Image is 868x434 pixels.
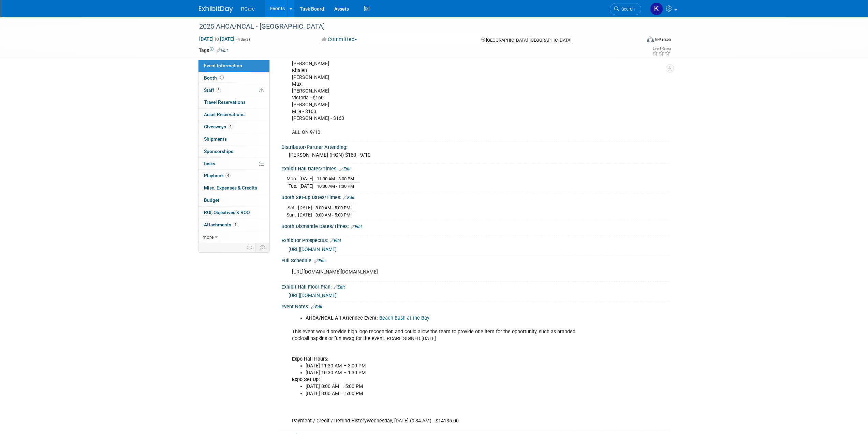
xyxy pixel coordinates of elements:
span: 11:30 AM - 3:00 PM [317,176,354,181]
li: [DATE] 10:30 AM – 1:30 PM [306,369,590,376]
a: Shipments [198,133,269,145]
td: [DATE] [299,182,313,190]
div: [URL][DOMAIN_NAME][DOMAIN_NAME] [287,265,594,279]
span: Budget [204,197,219,203]
td: Sat. [286,204,298,211]
span: Event Information [204,63,242,68]
div: Exhibit Hall Dates/Times: [281,164,670,172]
a: Edit [334,285,345,290]
span: 8:00 AM - 5:00 PM [315,212,350,218]
span: [DATE] [DATE] [199,36,235,42]
a: Sponsorships [198,145,269,157]
span: to [214,36,220,42]
a: Search [610,3,641,15]
a: [URL][DOMAIN_NAME] [289,293,337,298]
div: 2025 AHCA/NCAL - [GEOGRAPHIC_DATA] [197,20,631,33]
span: Giveaways [204,124,233,129]
a: Staff8 [198,84,269,96]
a: Booth [198,72,269,84]
a: more [198,231,269,243]
a: Edit [351,224,362,229]
div: This event would provide high logo recognition and could allow the team to provide one item for t... [287,311,594,428]
a: ROI, Objectives & ROO [198,207,269,219]
a: [URL][DOMAIN_NAME] [289,247,337,252]
td: [DATE] [299,175,313,183]
span: Booth not reserved yet [219,75,225,80]
a: Misc. Expenses & Credits [198,182,269,194]
span: Search [619,6,635,12]
span: Attachments [204,222,238,227]
a: Budget [198,194,269,206]
div: Full Schedule: [281,255,670,264]
img: Khalen Ryberg [650,2,663,15]
a: Giveaways4 [198,121,269,133]
b: AHCA/NCAL All Attendee Event: [306,315,378,321]
div: Exhibitor Prospectus: [281,235,670,244]
img: Format-Inperson.png [647,37,654,42]
span: 1 [233,222,238,227]
td: Toggle Event Tabs [255,243,269,252]
a: Travel Reservations [198,96,269,108]
span: Sponsorships [204,149,233,154]
span: 8 [216,87,221,93]
span: Staff [204,87,221,93]
span: Asset Reservations [204,112,245,117]
li: [DATE] 11:30 AM – 3:00 PM [306,363,590,369]
a: Edit [311,305,322,309]
span: ROI, Objectives & ROO [204,210,250,215]
span: Potential Scheduling Conflict -- at least one attendee is tagged in another overlapping event. [259,87,264,94]
div: Event Format [601,36,671,46]
span: 10:30 AM - 1:30 PM [317,184,354,189]
span: RCare [241,6,255,12]
li: [DATE] 8:00 AM – 5:00 PM [306,390,590,397]
span: (4 days) [236,37,250,42]
div: Exhibit Hall Floor Plan: [281,282,670,291]
a: Asset Reservations [198,109,269,121]
span: Booth [204,75,225,81]
span: [GEOGRAPHIC_DATA], [GEOGRAPHIC_DATA] [486,38,571,43]
div: Distributor/Partner Attending: [281,142,670,151]
td: [DATE] [298,204,312,211]
td: Tue. [286,182,299,190]
a: Tasks [198,158,269,170]
div: In-Person [655,37,671,42]
b: Expo Hall Hours: [292,356,328,362]
td: Tags [199,47,228,54]
b: Expo Set Up: [292,377,320,382]
a: Event Information [198,60,269,72]
div: Booth Dismantle Dates/Times: [281,221,670,230]
td: Sun. [286,211,298,219]
a: Beach Bash at the Bay [379,315,429,321]
div: Event Notes: [281,302,670,310]
img: ExhibitDay [199,6,233,13]
span: Shipments [204,136,227,142]
a: Edit [339,167,351,171]
span: 4 [225,173,231,178]
span: Misc. Expenses & Credits [204,185,257,191]
span: 8:00 AM - 5:00 PM [315,205,350,210]
span: Travel Reservations [204,99,246,105]
button: Committed [319,36,360,43]
td: Mon. [286,175,299,183]
div: [PERSON_NAME] (HGN) $160 - 9/10 [286,150,664,160]
td: [DATE] [298,211,312,219]
a: Playbook4 [198,170,269,182]
span: more [203,234,214,240]
span: Playbook [204,173,231,178]
span: Tasks [203,161,215,166]
td: Personalize Event Tab Strip [244,243,256,252]
div: Event Rating [652,47,671,50]
span: 4 [228,124,233,129]
a: Edit [217,48,228,53]
div: [PERSON_NAME] Khalen [PERSON_NAME] Max [PERSON_NAME] Victoria - $160 [PERSON_NAME] Mila - $160 [P... [287,57,594,139]
a: Attachments1 [198,219,269,231]
a: Edit [314,258,326,263]
li: [DATE] 8:00 AM – 5:00 PM [306,383,590,390]
a: Edit [343,195,354,200]
a: Edit [330,238,341,243]
div: Booth Set-up Dates/Times: [281,192,670,201]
